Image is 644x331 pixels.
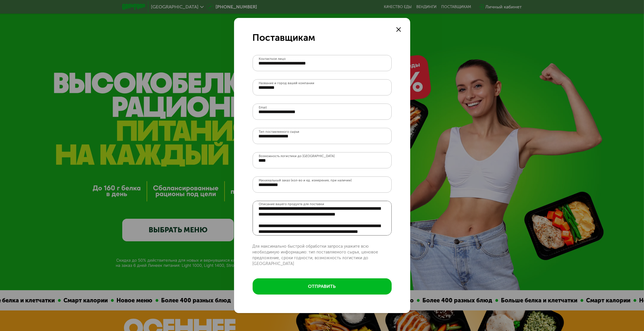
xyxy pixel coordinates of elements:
label: Описание вашего продукта для поставки [259,201,324,207]
label: Возможность логистики до [GEOGRAPHIC_DATA] [259,155,335,158]
label: Название и город вашей компании [259,82,315,85]
label: Контактное лицо [259,57,286,60]
label: Минимальный заказ (кол-во и ед. измерения, при наличии) [259,179,352,182]
button: отправить [253,278,392,295]
div: Поставщикам [253,32,392,43]
label: Тип поставляемого сырья [259,130,300,133]
p: Для максимально быстрой обработки запроса укажите всю необходимую информацию: тип поставляемого с... [253,244,392,267]
label: Email [259,106,267,109]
